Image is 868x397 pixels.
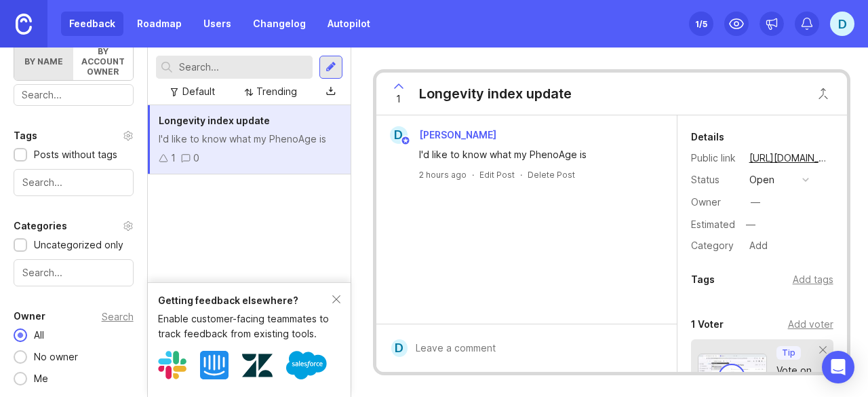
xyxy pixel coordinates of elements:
[27,371,55,386] div: Me
[691,151,738,166] div: Public link
[200,351,229,379] img: Intercom logo
[391,339,408,357] div: D
[691,172,738,187] div: Status
[419,84,572,103] div: Longevity index update
[159,132,340,147] div: I'd like to know what my PhenoAge is
[319,12,378,36] a: Autopilot
[129,12,190,36] a: Roadmap
[14,43,73,80] label: By name
[245,12,314,36] a: Changelog
[742,216,759,233] div: —
[400,136,410,146] img: member badge
[158,293,332,308] div: Getting feedback elsewhere?
[691,316,724,333] div: 1 Voter
[27,328,51,343] div: All
[782,347,795,358] p: Tip
[256,84,297,99] div: Trending
[810,80,837,107] button: Close button
[396,92,401,107] span: 1
[159,115,270,126] span: Longevity index update
[14,128,37,144] div: Tags
[16,14,32,35] img: Canny Home
[22,175,125,190] input: Search...
[691,238,738,253] div: Category
[22,88,125,102] input: Search...
[691,129,724,145] div: Details
[34,238,123,252] div: Uncategorized only
[745,237,772,254] div: Add
[479,169,515,181] div: Edit Post
[695,14,707,33] div: 1 /5
[751,195,760,210] div: —
[193,151,199,166] div: 0
[788,317,833,332] div: Add voter
[22,265,125,280] input: Search...
[520,169,522,181] div: ·
[738,237,772,254] a: Add
[419,147,650,162] div: I'd like to know what my PhenoAge is
[691,271,715,288] div: Tags
[691,220,735,229] div: Estimated
[34,147,117,162] div: Posts without tags
[830,12,854,36] button: D
[195,12,239,36] a: Users
[182,84,215,99] div: Default
[286,345,327,385] img: Salesforce logo
[745,149,833,167] a: [URL][DOMAIN_NAME]
[158,311,332,341] div: Enable customer-facing teammates to track feedback from existing tools.
[27,349,85,364] div: No owner
[242,350,273,381] img: Zendesk logo
[822,351,854,383] div: Open Intercom Messenger
[691,195,738,210] div: Owner
[419,129,496,140] span: [PERSON_NAME]
[179,60,307,75] input: Search...
[158,351,186,379] img: Slack logo
[749,172,774,187] div: open
[73,43,132,80] label: By account owner
[689,12,713,36] button: 1/5
[793,272,833,287] div: Add tags
[148,105,351,174] a: Longevity index updateI'd like to know what my PhenoAge is10
[102,313,134,320] div: Search
[14,308,45,324] div: Owner
[171,151,176,166] div: 1
[14,218,67,234] div: Categories
[472,169,474,181] div: ·
[382,126,507,144] a: D[PERSON_NAME]
[528,169,575,181] div: Delete Post
[390,126,408,144] div: D
[419,169,467,181] a: 2 hours ago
